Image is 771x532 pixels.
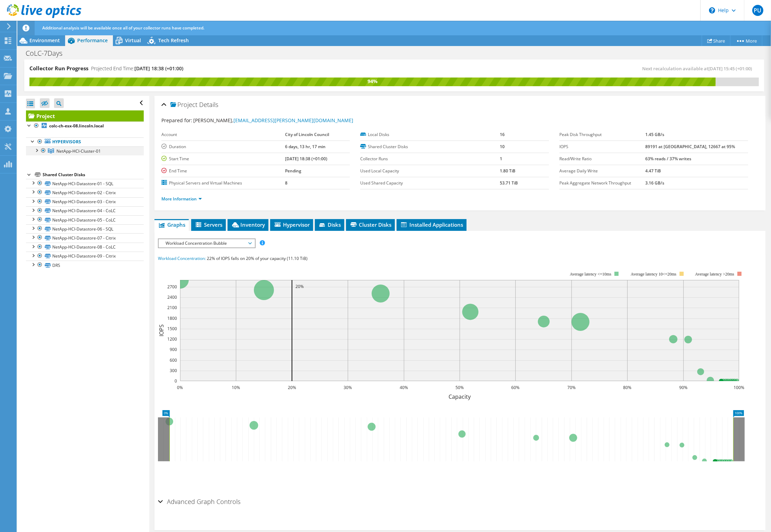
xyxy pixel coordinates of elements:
[360,143,500,150] label: Shared Cluster Disks
[645,144,735,150] b: 89191 at [GEOGRAPHIC_DATA], 12667 at 95%
[679,385,688,390] text: 90%
[26,215,144,224] a: NetApp-HCI-Datastore-05 - CoLC
[26,146,144,155] a: NetApp-HCI-Cluster-01
[285,132,329,137] b: City of Lincoln Council
[360,168,500,174] label: Used Local Capacity
[43,171,144,179] div: Shared Cluster Disks
[285,156,328,162] b: [DATE] 18:38 (+01:00)
[709,7,715,13] svg: \n
[158,221,185,228] span: Graphs
[175,378,177,384] text: 0
[285,144,326,150] b: 6 days, 13 hr, 17 min
[645,156,691,162] b: 63% reads / 37% writes
[734,385,744,390] text: 100%
[500,168,516,174] b: 1.80 TiB
[56,148,101,154] span: NetApp-HCI-Cluster-01
[752,5,763,16] span: PU
[360,131,500,138] label: Local Disks
[162,239,251,247] span: Workload Concentration Bubble
[161,143,285,150] label: Duration
[26,110,144,121] a: Project
[231,221,265,228] span: Inventory
[695,272,734,277] text: Average latency >20ms
[26,188,144,197] a: NetApp-HCI-Datastore-02 - Citrix
[645,168,661,174] b: 4.47 TiB
[167,336,177,342] text: 1200
[26,179,144,188] a: NetApp-HCI-Datastore-01 - SQL
[232,385,240,390] text: 10%
[623,385,631,390] text: 80%
[161,131,285,138] label: Account
[167,305,177,310] text: 2100
[349,221,391,228] span: Cluster Disks
[49,123,104,129] b: colc-ch-esx-08.lincoln.local
[134,65,183,72] span: [DATE] 18:38 (+01:00)
[26,252,144,261] a: NetApp-HCI-Datastore-09 - Citrix
[642,65,755,72] span: Next recalculation available at
[570,272,611,277] tspan: Average latency <=10ms
[167,294,177,300] text: 2400
[455,385,464,390] text: 50%
[158,324,165,336] text: IOPS
[285,168,302,174] b: Pending
[318,221,341,228] span: Disks
[400,385,408,390] text: 40%
[158,495,240,508] h2: Advanced Graph Controls
[26,121,144,130] a: colc-ch-esx-08.lincoln.local
[730,35,762,46] a: More
[193,117,353,124] span: [PERSON_NAME],
[360,180,500,187] label: Used Shared Capacity
[500,156,503,162] b: 1
[170,368,177,373] text: 300
[42,25,204,31] span: Additional analysis will be available once all of your collector runs have completed.
[77,37,108,44] span: Performance
[500,132,505,137] b: 16
[161,196,202,202] a: More Information
[511,385,520,390] text: 60%
[645,180,664,186] b: 3.16 GB/s
[559,143,645,150] label: IOPS
[702,35,730,46] a: Share
[500,180,518,186] b: 53.71 TiB
[344,385,352,390] text: 30%
[177,385,183,390] text: 0%
[161,117,192,124] label: Prepared for:
[631,272,676,277] tspan: Average latency 10<=20ms
[559,131,645,138] label: Peak Disk Throughput
[360,155,500,162] label: Collector Runs
[91,65,183,72] h4: Projected End Time:
[233,117,353,124] a: [EMAIL_ADDRESS][PERSON_NAME][DOMAIN_NAME]
[29,37,60,44] span: Environment
[170,101,197,108] span: Project
[400,221,463,228] span: Installed Applications
[274,221,310,228] span: Hypervisor
[559,155,645,162] label: Read/Write Ratio
[500,144,505,150] b: 10
[207,255,308,261] span: 22% of IOPS falls on 20% of your capacity (11.10 TiB)
[449,393,471,400] text: Capacity
[26,206,144,215] a: NetApp-HCI-Datastore-04 - CoLC
[26,197,144,206] a: NetApp-HCI-Datastore-03 - Citrix
[26,243,144,252] a: NetApp-HCI-Datastore-08 - CoLC
[567,385,576,390] text: 70%
[161,168,285,174] label: End Time
[708,65,752,72] span: [DATE] 15:45 (+01:00)
[161,155,285,162] label: Start Time
[26,261,144,270] a: DRS
[295,283,304,289] text: 20%
[26,233,144,242] a: NetApp-HCI-Datastore-07 - Citrix
[29,78,716,85] div: 94%
[170,346,177,352] text: 900
[161,180,285,187] label: Physical Servers and Virtual Machines
[559,180,645,187] label: Peak Aggregate Network Throughput
[559,168,645,174] label: Average Daily Write
[167,315,177,321] text: 1800
[125,37,141,44] span: Virtual
[158,255,206,261] span: Workload Concentration:
[23,49,73,57] h1: CoLC-7Days
[167,284,177,290] text: 2700
[170,357,177,363] text: 600
[158,37,189,44] span: Tech Refresh
[285,180,288,186] b: 8
[26,137,144,146] a: Hypervisors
